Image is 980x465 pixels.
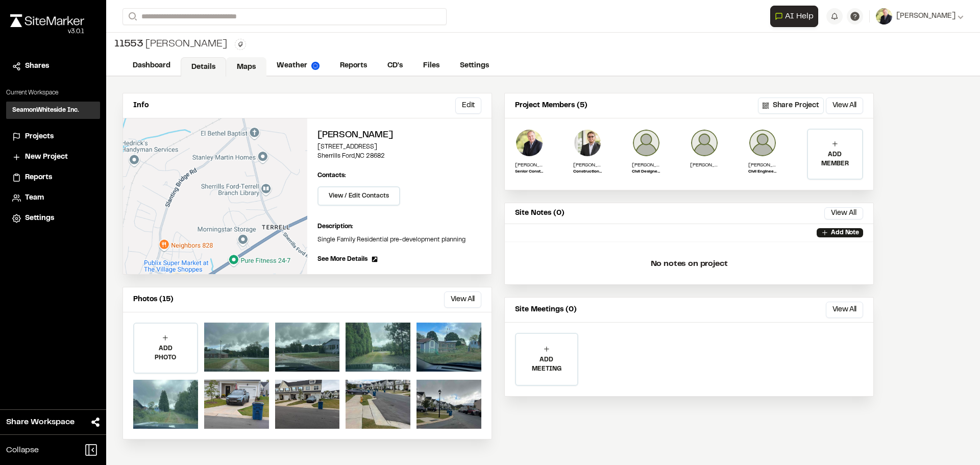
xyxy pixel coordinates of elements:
[12,106,79,115] h3: SeamonWhiteside Inc.
[25,131,54,142] span: Projects
[573,129,602,157] img: Colin Brown
[25,192,44,204] span: Team
[808,150,862,168] p: ADD MEMBER
[413,56,450,76] a: Files
[896,11,955,22] span: [PERSON_NAME]
[770,6,822,27] div: Open AI Assistant
[10,27,84,36] div: Oh geez...please don't...
[10,14,84,27] img: rebrand.png
[317,235,481,244] p: Single Family Residential pre-development planning
[317,171,346,180] p: Contacts:
[758,97,824,114] button: Share Project
[311,62,320,70] img: precipai.png
[785,10,814,22] span: AI Help
[235,39,246,50] button: Edit Tags
[690,129,719,157] img: Lee Proper
[330,56,377,76] a: Reports
[513,248,865,280] p: No notes on project
[632,129,660,157] img: Claire Folk
[266,56,330,76] a: Weather
[515,169,544,175] p: Senior Construction Administration Project Manager
[632,169,660,175] p: Civil Designer I
[181,57,226,77] a: Details
[826,97,863,114] button: View All
[573,161,602,169] p: [PERSON_NAME]
[12,172,94,183] a: Reports
[122,56,181,76] a: Dashboard
[515,100,587,111] p: Project Members (5)
[455,97,481,114] button: Edit
[317,222,481,231] p: Description:
[748,129,777,157] img: Frances Yarbrough
[12,192,94,204] a: Team
[515,161,544,169] p: [PERSON_NAME]
[377,56,413,76] a: CD's
[12,61,94,72] a: Shares
[12,213,94,224] a: Settings
[317,142,481,152] p: [STREET_ADDRESS]
[748,169,777,175] p: Civil Engineering Team Leader
[6,416,75,428] span: Share Workspace
[573,169,602,175] p: Construction Admin Field Representative II
[450,56,499,76] a: Settings
[114,37,227,52] div: [PERSON_NAME]
[632,161,660,169] p: [PERSON_NAME]
[226,57,266,77] a: Maps
[515,304,577,315] p: Site Meetings (0)
[317,255,367,264] span: See More Details
[515,208,565,219] p: Site Notes (0)
[317,186,400,206] button: View / Edit Contacts
[826,302,863,318] button: View All
[25,213,54,224] span: Settings
[690,161,719,169] p: [PERSON_NAME]
[770,6,818,27] button: Open AI Assistant
[831,228,859,237] p: Add Note
[824,207,863,219] button: View All
[122,8,141,25] button: Search
[516,355,577,374] p: ADD MEETING
[6,444,39,456] span: Collapse
[317,152,481,161] p: Sherrills Ford , NC 28682
[133,294,174,305] p: Photos (15)
[114,37,143,52] span: 11553
[317,129,481,142] h2: [PERSON_NAME]
[25,61,49,72] span: Shares
[515,129,544,157] img: Jim Donahoe
[12,131,94,142] a: Projects
[25,152,68,163] span: New Project
[134,344,197,362] p: ADD PHOTO
[444,291,481,308] button: View All
[133,100,149,111] p: Info
[748,161,777,169] p: [PERSON_NAME]
[876,8,964,25] button: [PERSON_NAME]
[6,88,100,97] p: Current Workspace
[876,8,892,25] img: User
[25,172,52,183] span: Reports
[12,152,94,163] a: New Project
